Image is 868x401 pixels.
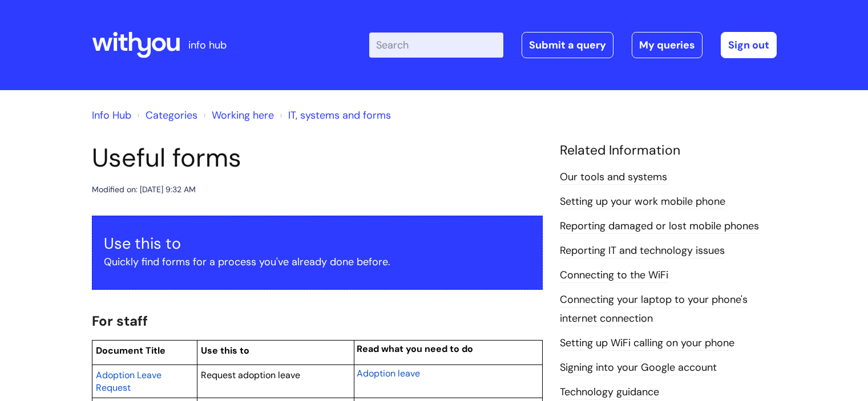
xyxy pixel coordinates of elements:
span: Use this to [201,345,249,357]
li: IT, systems and forms [277,106,391,124]
span: Read what you need to do [357,343,473,355]
a: Working here [212,108,274,122]
a: Connecting your laptop to your phone's internet connection [560,293,748,326]
a: Sign out [721,32,777,58]
p: info hub [188,36,227,54]
a: IT, systems and forms [288,108,391,122]
a: Our tools and systems [560,170,667,185]
h3: Use this to [104,234,531,253]
a: Submit a query [522,32,613,58]
a: Adoption leave [357,366,420,380]
span: For staff [92,312,148,330]
a: Setting up WiFi calling on your phone [560,336,734,351]
a: Adoption Leave Request [96,368,162,394]
a: Reporting damaged or lost mobile phones [560,219,759,234]
a: Reporting IT and technology issues [560,244,725,258]
span: Request adoption leave [201,369,300,381]
a: Info Hub [92,108,131,122]
a: My queries [632,32,703,58]
h4: Related Information [560,143,777,159]
span: Adoption leave [357,367,420,379]
a: Connecting to the WiFi [560,268,668,283]
li: Working here [200,106,274,124]
span: Adoption Leave Request [96,369,162,394]
input: Search [369,33,503,58]
a: Technology guidance [560,385,659,400]
a: Categories [146,108,197,122]
div: | - [369,32,777,58]
li: Solution home [134,106,197,124]
p: Quickly find forms for a process you've already done before. [104,253,531,271]
div: Modified on: [DATE] 9:32 AM [92,183,196,197]
h1: Useful forms [92,143,543,173]
span: Document Title [96,345,165,357]
a: Setting up your work mobile phone [560,195,725,209]
a: Signing into your Google account [560,361,717,375]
